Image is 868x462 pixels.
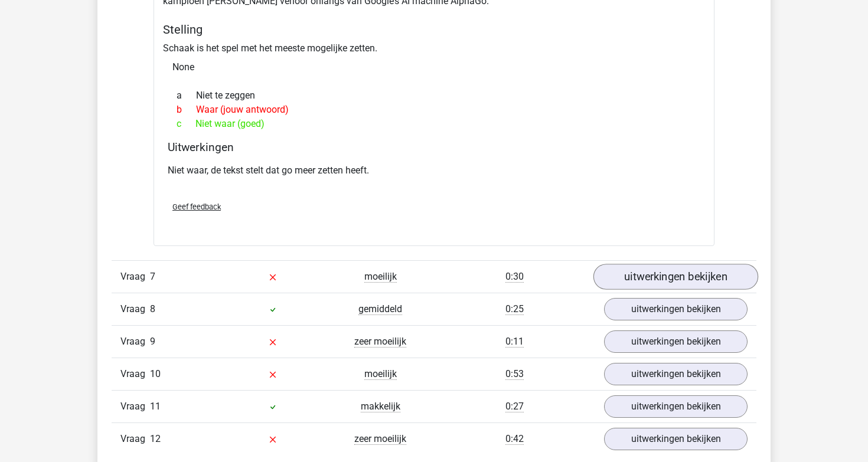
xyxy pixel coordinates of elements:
div: None [163,55,705,79]
span: zeer moeilijk [354,336,406,348]
span: Vraag [120,270,150,284]
span: 8 [150,303,155,314]
div: Niet te zeggen [168,89,700,103]
a: uitwerkingen bekijken [604,395,748,418]
span: c [177,117,195,131]
span: Vraag [120,335,150,349]
span: moeilijk [364,368,397,380]
span: 0:53 [505,368,524,380]
span: Vraag [120,399,150,414]
a: uitwerkingen bekijken [604,330,748,353]
span: 12 [150,433,161,444]
span: b [177,103,196,117]
div: Waar (jouw antwoord) [168,103,700,117]
a: uitwerkingen bekijken [604,298,748,320]
h5: Stelling [163,22,705,37]
a: uitwerkingen bekijken [593,264,758,290]
span: gemiddeld [358,303,402,315]
span: Vraag [120,367,150,381]
span: Vraag [120,302,150,316]
span: a [177,89,196,103]
a: uitwerkingen bekijken [604,363,748,385]
p: Niet waar, de tekst stelt dat go meer zetten heeft. [168,163,700,178]
span: Geef feedback [172,202,221,211]
span: 0:25 [505,303,524,315]
span: 0:30 [505,271,524,283]
span: 11 [150,401,161,412]
span: 0:42 [505,433,524,445]
span: makkelijk [361,401,400,412]
span: 10 [150,368,161,379]
span: 0:27 [505,401,524,412]
a: uitwerkingen bekijken [604,428,748,450]
h4: Uitwerkingen [168,140,700,154]
span: Vraag [120,432,150,446]
span: moeilijk [364,271,397,283]
span: zeer moeilijk [354,433,406,445]
span: 0:11 [505,336,524,348]
div: Niet waar (goed) [168,117,700,131]
span: 9 [150,336,155,347]
span: 7 [150,271,155,282]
